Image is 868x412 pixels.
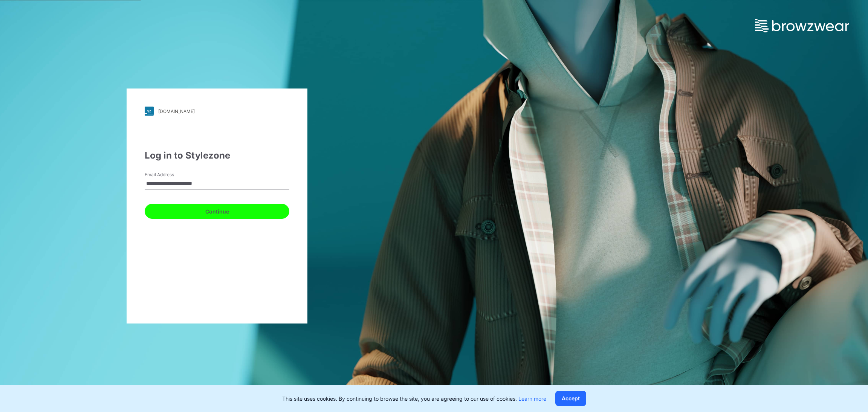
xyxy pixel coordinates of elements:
[282,395,546,403] p: This site uses cookies. By continuing to browse the site, you are agreeing to our use of cookies.
[158,108,195,114] div: [DOMAIN_NAME]
[145,204,289,219] button: Continue
[755,19,849,32] img: browzwear-logo.e42bd6dac1945053ebaf764b6aa21510.svg
[145,107,289,116] a: [DOMAIN_NAME]
[145,171,197,178] label: Email Address
[555,391,586,406] button: Accept
[145,149,289,162] div: Log in to Stylezone
[518,395,546,402] a: Learn more
[145,107,154,116] img: stylezone-logo.562084cfcfab977791bfbf7441f1a819.svg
